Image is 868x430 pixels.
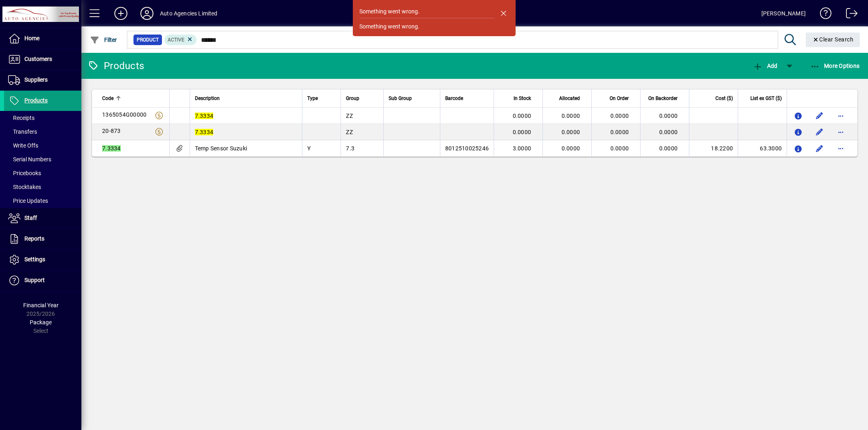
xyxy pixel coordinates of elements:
span: Group [346,94,359,103]
a: Pricebooks [4,166,81,180]
span: Y [307,145,310,152]
span: 0.0000 [659,113,678,119]
span: Financial Year [23,302,59,308]
button: Clear [806,33,860,47]
button: Add [751,59,779,73]
a: Serial Numbers [4,152,81,166]
span: Sub Group [389,94,412,103]
span: 8012510025246 [445,145,489,152]
span: Customers [24,56,52,62]
div: Type [307,94,336,103]
span: Active [168,37,184,43]
span: In Stock [514,94,531,103]
div: Allocated [548,94,587,103]
div: Group [346,94,378,103]
em: 7.3334 [102,145,121,152]
td: 18.2200 [689,140,738,156]
span: Add [753,63,777,69]
button: Add [108,6,134,21]
span: Serial Numbers [8,156,51,163]
a: Knowledge Base [814,2,832,28]
div: Products [87,59,144,72]
a: Receipts [4,111,81,125]
a: Logout [840,2,858,28]
a: Write Offs [4,139,81,152]
span: 0.0000 [610,145,629,152]
button: More options [834,109,847,122]
a: Support [4,270,81,291]
a: Suppliers [4,70,81,90]
div: Description [195,94,297,103]
button: Filter [88,33,119,47]
span: Settings [24,256,45,263]
div: Sub Group [389,94,435,103]
div: On Backorder [645,94,685,103]
span: On Backorder [648,94,678,103]
span: Cost ($) [715,94,733,103]
mat-chip: Activation Status: Active [164,35,197,45]
div: Auto Agencies Limited [160,7,218,20]
span: Stocktakes [8,184,41,190]
span: ZZ [346,129,353,135]
span: Price Updates [8,198,48,204]
a: Staff [4,208,81,228]
span: Receipts [8,115,35,121]
span: 0.0000 [513,113,531,119]
span: Staff [24,215,37,221]
span: 0.0000 [562,145,580,152]
span: Support [24,277,45,283]
button: Profile [134,6,160,21]
button: More Options [808,59,862,73]
span: Package [30,319,52,326]
span: Type [307,94,318,103]
span: 0.0000 [562,113,580,119]
span: Allocated [559,94,580,103]
a: Home [4,28,81,49]
span: 1365054G00000 [102,111,146,118]
div: Barcode [445,94,489,103]
span: Write Offs [8,142,38,149]
span: ZZ [346,113,353,119]
a: Settings [4,250,81,270]
a: Stocktakes [4,180,81,194]
em: 7.3334 [195,113,214,119]
button: More options [834,126,847,139]
td: 63.3000 [738,140,787,156]
a: Price Updates [4,194,81,208]
span: List ex GST ($) [750,94,782,103]
span: More Options [810,63,860,69]
span: Suppliers [24,76,48,83]
span: 0.0000 [610,113,629,119]
button: More options [834,142,847,155]
span: 0.0000 [610,129,629,135]
span: Description [195,94,220,103]
a: Transfers [4,125,81,139]
span: Reports [24,235,44,242]
button: Edit [813,142,826,155]
a: Reports [4,229,81,249]
span: Products [24,97,48,104]
span: Filter [90,37,117,43]
span: Transfers [8,128,37,135]
span: 0.0000 [562,129,580,135]
a: Customers [4,49,81,69]
span: 20-873 [102,128,121,134]
span: Product [137,36,159,44]
span: 0.0000 [513,129,531,135]
span: 0.0000 [659,129,678,135]
div: On Order [597,94,636,103]
span: 0.0000 [659,145,678,152]
span: Clear Search [812,36,854,43]
div: In Stock [499,94,538,103]
button: Edit [813,126,826,139]
div: [PERSON_NAME] [761,7,806,20]
button: Edit [813,109,826,122]
span: Barcode [445,94,463,103]
span: 7.3 [346,145,354,152]
span: Code [102,94,114,103]
span: Pricebooks [8,170,41,176]
div: Code [102,94,164,103]
span: 3.0000 [513,145,531,152]
span: Temp Sensor Suzuki [195,145,247,152]
em: 7.3334 [195,129,214,135]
